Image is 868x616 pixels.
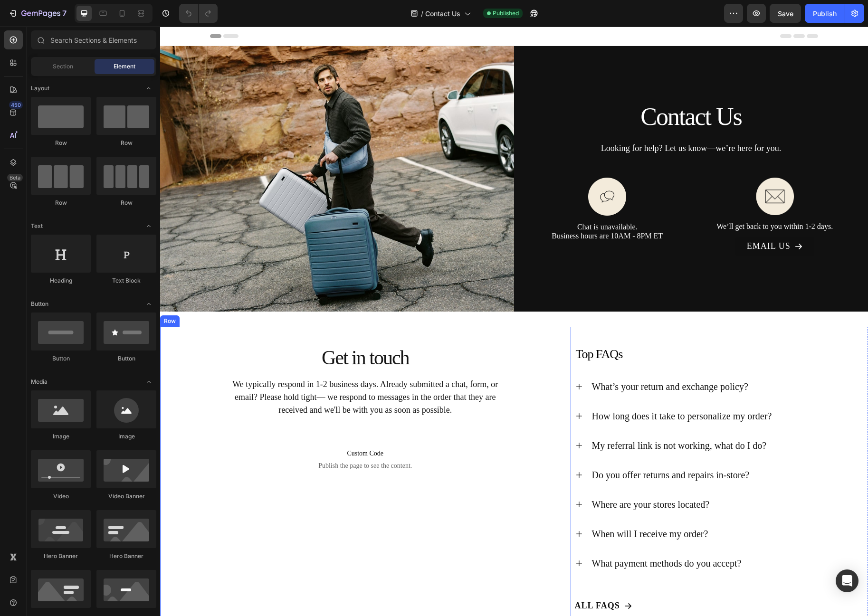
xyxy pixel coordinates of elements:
span: We’ll get back to you within 1-2 days. [556,196,673,204]
img: gempages_536021730326479923-7d909b38-1417-4b42-874d-ebf25f8a3f2c.png [428,151,466,189]
p: EMAIL US [587,215,630,225]
p: ALL FAQS [415,574,460,585]
span: Toggle open [141,218,156,234]
span: Toggle open [141,374,156,389]
p: We typically respond in 1-2 business days. Already submitted a chat, form, or email? Please hold ... [65,351,346,390]
p: Where are your stores located? [432,472,550,483]
span: Save [778,9,793,18]
span: Custom Code [63,421,348,433]
div: Open Intercom Messenger [836,569,858,592]
div: Undo/Redo [179,4,218,23]
div: Row [31,199,91,207]
h1: Contact Us [354,76,708,104]
div: Row [96,199,156,207]
img: gempages_536021730326479923-2752c9c8-024a-439e-af30-a1b2fc1b62ff.png [596,151,634,189]
p: How long does it take to personalize my order? [432,384,612,395]
span: Chat is unavailable. [417,196,477,204]
div: Beta [7,174,23,181]
iframe: Design area [160,27,868,616]
div: Row [31,139,91,147]
span: Toggle open [141,296,156,312]
span: Layout [31,84,49,93]
div: 450 [9,101,23,109]
p: Do you offer returns and repairs in-store? [432,443,590,454]
div: Hero Banner [96,552,156,560]
span: Text [31,222,43,230]
h2: Get in touch [28,319,382,343]
p: What payment methods do you accept? [432,531,582,542]
h2: Top FAQs [415,319,708,336]
div: Video [31,492,91,501]
span: Published [493,9,519,18]
span: Business hours are 10AM - 8PM ET [391,205,503,213]
span: Contact Us [425,9,460,19]
button: Save [770,4,801,23]
p: 7 [62,8,67,19]
p: My referral link is not working, what do I do? [432,413,607,425]
div: Button [31,354,91,363]
div: Image [96,432,156,441]
div: Row [2,290,18,299]
div: Video Banner [96,492,156,501]
div: Heading [31,276,91,285]
div: Row [96,139,156,147]
p: Looking for help? Let us know—we’re here for you. [355,117,707,127]
div: Hero Banner [31,552,91,560]
button: 7 [4,4,71,23]
span: Button [31,300,48,308]
button: Publish [805,4,845,23]
div: Text Block [96,276,156,285]
div: Publish [813,9,837,19]
a: ALL FAQS [415,570,484,588]
div: Button [96,354,156,363]
span: / [421,9,423,19]
span: Element [114,62,135,71]
div: Image [31,432,91,441]
input: Search Sections & Elements [31,30,156,49]
span: Section [53,62,73,71]
a: EMAIL US [575,211,654,229]
span: Toggle open [141,81,156,96]
p: What’s your return and exchange policy? [432,354,588,366]
p: When will I receive my order? [432,502,548,513]
span: Media [31,378,48,386]
span: Publish the page to see the content. [63,435,348,444]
